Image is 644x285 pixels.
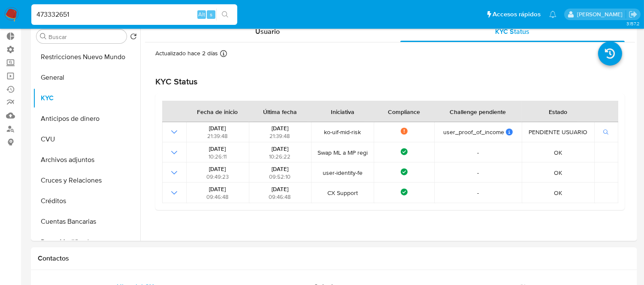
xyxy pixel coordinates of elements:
button: Archivos adjuntos [33,150,140,170]
span: s [210,10,212,18]
p: zoe.breuer@mercadolibre.com [577,10,626,18]
button: Restricciones Nuevo Mundo [33,47,140,67]
button: Cuentas Bancarias [33,211,140,232]
span: Accesos rápidos [493,10,541,19]
button: Buscar [40,33,47,40]
input: Buscar [48,33,123,41]
button: Datos Modificados [33,232,140,252]
a: Salir [629,10,638,19]
button: Créditos [33,191,140,211]
span: Alt [198,10,205,18]
span: Usuario [255,27,280,36]
button: CVU [33,129,140,150]
button: General [33,67,140,88]
span: 3.157.2 [626,20,640,27]
button: search-icon [216,9,234,21]
input: Buscar usuario o caso... [31,9,237,20]
button: Cruces y Relaciones [33,170,140,191]
button: Anticipos de dinero [33,108,140,129]
p: Actualizado hace 2 días [155,49,218,57]
a: Notificaciones [549,11,556,18]
button: KYC [33,88,140,108]
button: Volver al orden por defecto [130,33,137,42]
h1: Contactos [38,254,630,263]
span: KYC Status [496,27,530,36]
